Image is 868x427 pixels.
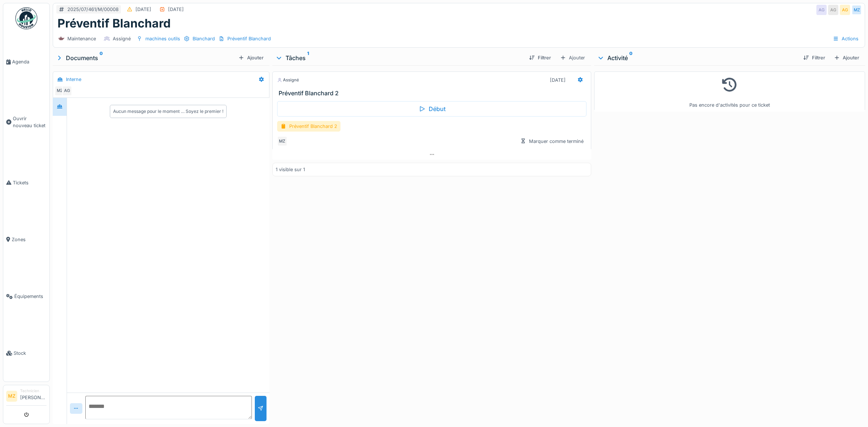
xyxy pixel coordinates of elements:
div: MZ [852,5,862,15]
span: Équipements [14,293,46,300]
h1: Préventif Blanchard [57,16,171,30]
a: Équipements [3,268,49,325]
div: AG [840,5,850,15]
div: AG [828,5,838,15]
div: Aucun message pour le moment … Soyez le premier ! [113,108,223,115]
div: Ajouter [831,53,862,63]
h3: Préventif Blanchard 2 [279,90,588,97]
a: Tickets [3,154,49,211]
div: AG [62,86,72,96]
sup: 0 [100,54,103,62]
div: [DATE] [168,6,184,13]
div: Tâches [275,54,524,62]
a: Agenda [3,33,49,90]
span: Agenda [12,58,46,65]
div: Interne [66,76,81,83]
sup: 0 [629,54,633,62]
div: Ajouter [557,52,588,63]
li: [PERSON_NAME] [20,388,46,404]
div: Ajouter [235,53,267,63]
div: Technicien [20,388,46,394]
div: Assigné [277,77,299,83]
div: Début [277,101,587,117]
div: 1 visible sur 1 [276,166,305,173]
div: Préventif Blanchard [227,35,271,42]
sup: 1 [307,54,309,62]
li: MZ [6,391,17,402]
div: Filtrer [800,53,828,63]
div: MZ [277,136,287,146]
div: 2025/07/461/M/00008 [67,6,119,13]
div: Préventif Blanchard 2 [277,121,340,132]
a: Zones [3,211,49,268]
a: MZ Technicien[PERSON_NAME] [6,388,46,406]
span: Zones [12,236,46,243]
div: Actions [830,33,862,44]
div: Maintenance [67,35,96,42]
div: Filtrer [526,53,554,63]
div: Assigné [113,35,131,42]
div: Pas encore d'activités pour ce ticket [599,75,860,109]
span: Stock [14,350,46,357]
span: Ouvrir nouveau ticket [13,115,46,129]
img: Badge_color-CXgf-gQk.svg [15,7,37,29]
a: Stock [3,325,49,382]
div: Marquer comme terminé [517,136,586,146]
div: [DATE] [550,77,566,84]
div: Documents [56,54,235,62]
div: [DATE] [135,6,151,13]
div: machines outils [145,35,180,42]
div: Activité [597,54,797,62]
span: Tickets [13,179,46,186]
div: AG [816,5,827,15]
a: Ouvrir nouveau ticket [3,90,49,154]
div: Blanchard [193,35,215,42]
div: MZ [55,86,65,96]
